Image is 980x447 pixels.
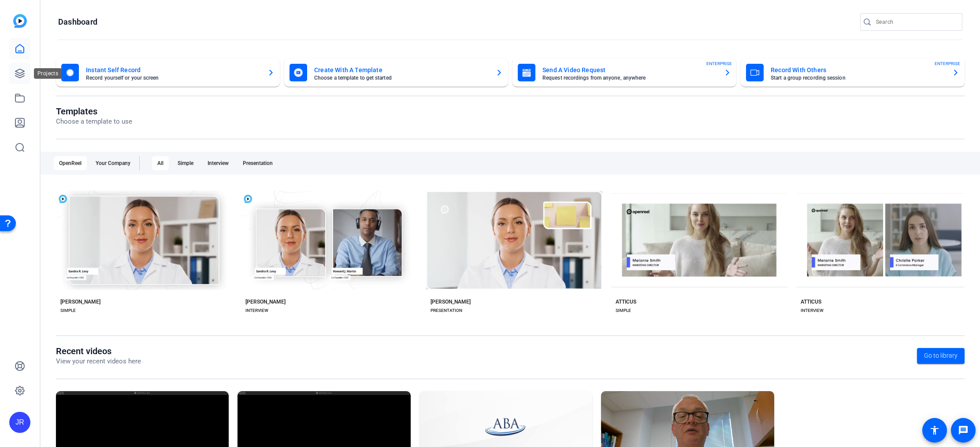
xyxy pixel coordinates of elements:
[801,298,821,305] div: ATTICUS
[801,307,824,314] div: INTERVIEW
[314,75,489,81] mat-card-subtitle: Choose a template to get started
[929,425,940,436] mat-icon: accessibility
[9,412,30,433] div: JR
[56,346,141,356] h1: Recent videos
[202,156,234,170] div: Interview
[917,348,965,364] a: Go to library
[542,75,717,81] mat-card-subtitle: Request recordings from anyone, anywhere
[60,307,76,314] div: SIMPLE
[54,156,87,170] div: OpenReel
[90,156,136,170] div: Your Company
[56,117,132,127] p: Choose a template to use
[152,156,169,170] div: All
[172,156,199,170] div: Simple
[935,60,960,67] span: ENTERPRISE
[771,65,945,75] mat-card-title: Record With Others
[60,298,100,305] div: [PERSON_NAME]
[741,59,965,87] button: Record With OthersStart a group recording sessionENTERPRISE
[284,59,508,87] button: Create With A TemplateChoose a template to get started
[56,356,141,366] p: View your recent videos here
[512,59,736,87] button: Send A Video RequestRequest recordings from anyone, anywhereENTERPRISE
[706,60,732,67] span: ENTERPRISE
[56,106,132,117] h1: Templates
[958,425,969,436] mat-icon: message
[34,68,62,79] div: Projects
[876,17,955,27] input: Search
[238,156,278,170] div: Presentation
[924,351,958,360] span: Go to library
[542,65,717,75] mat-card-title: Send A Video Request
[616,307,631,314] div: SIMPLE
[431,298,471,305] div: [PERSON_NAME]
[86,65,260,75] mat-card-title: Instant Self Record
[56,59,280,87] button: Instant Self RecordRecord yourself or your screen
[245,298,286,305] div: [PERSON_NAME]
[58,17,97,27] h1: Dashboard
[431,307,462,314] div: PRESENTATION
[771,75,945,81] mat-card-subtitle: Start a group recording session
[314,65,489,75] mat-card-title: Create With A Template
[13,14,27,28] img: blue-gradient.svg
[86,75,260,81] mat-card-subtitle: Record yourself or your screen
[245,307,268,314] div: INTERVIEW
[616,298,636,305] div: ATTICUS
